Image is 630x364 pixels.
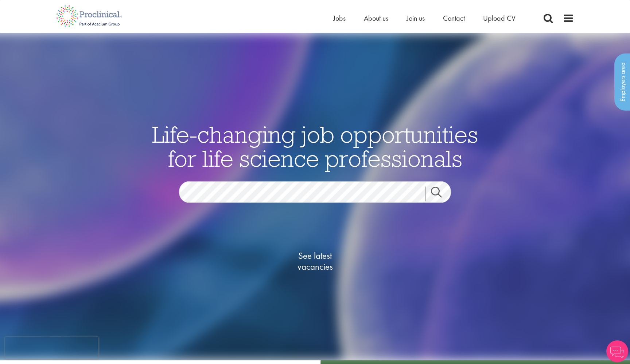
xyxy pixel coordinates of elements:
[5,337,98,359] iframe: reCAPTCHA
[152,120,478,173] span: Life-changing job opportunities for life science professionals
[279,250,351,272] span: See latest vacancies
[279,221,351,301] a: See latestvacancies
[364,13,388,23] a: About us
[483,13,516,23] a: Upload CV
[333,13,346,23] a: Jobs
[407,13,425,23] a: Join us
[425,187,456,201] a: Job search submit button
[443,13,465,23] a: Contact
[606,340,628,362] img: Chatbot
